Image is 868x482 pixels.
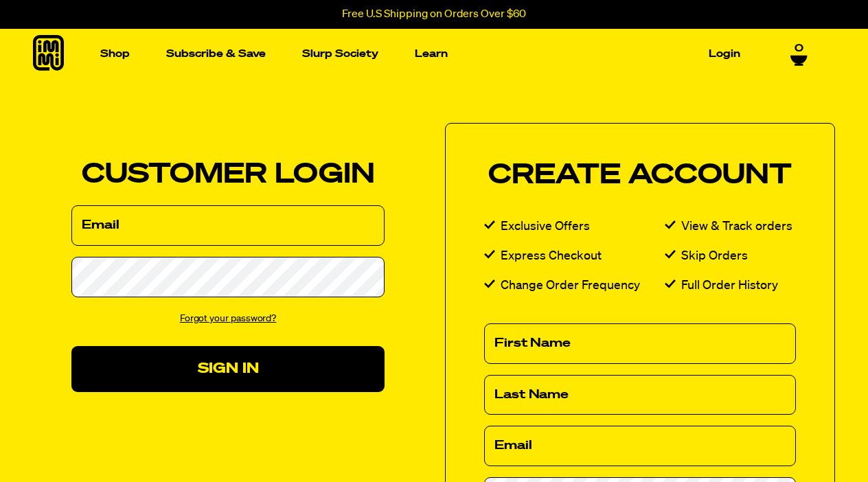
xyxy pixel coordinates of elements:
[795,43,803,55] span: 0
[484,217,665,237] li: Exclusive Offers
[790,43,808,66] a: 0
[484,426,796,466] input: Email
[484,246,665,266] li: Express Checkout
[703,43,746,65] a: Login
[484,276,665,296] li: Change Order Frequency
[409,43,453,65] a: Learn
[665,276,796,296] li: Full Order History
[180,314,277,323] a: Forgot your password?
[484,162,796,190] h2: Create Account
[484,375,796,415] input: Last Name
[665,217,796,237] li: View & Track orders
[342,8,526,21] p: Free U.S Shipping on Orders Over $60
[484,323,796,364] input: First Name
[161,43,271,65] a: Subscribe & Save
[95,43,135,65] a: Shop
[665,246,796,266] li: Skip Orders
[71,161,385,189] h2: Customer Login
[71,205,385,246] input: Email
[71,346,385,392] button: Sign In
[95,29,746,79] nav: Main navigation
[297,43,384,65] a: Slurp Society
